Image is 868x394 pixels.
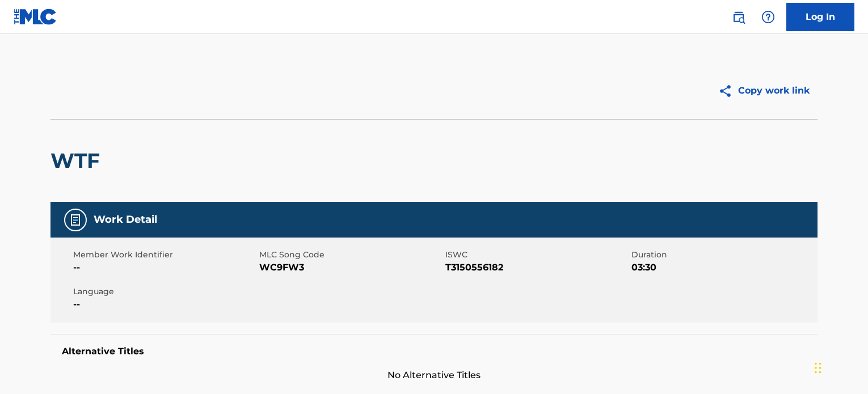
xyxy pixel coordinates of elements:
span: WC9FW3 [259,261,443,274]
span: T3150556182 [445,261,629,274]
a: Log In [786,3,854,31]
iframe: Chat Widget [811,340,868,394]
span: -- [73,261,256,274]
div: Help [757,6,779,28]
img: MLC Logo [14,9,57,25]
img: help [761,10,775,24]
span: MLC Song Code [259,249,443,261]
span: Language [73,286,256,298]
h2: WTF [50,148,106,173]
span: -- [73,298,256,311]
img: Copy work link [718,84,738,98]
h5: Alternative Titles [62,346,806,357]
h5: Work Detail [94,213,157,226]
span: Duration [631,249,815,261]
div: Drag [815,351,821,385]
span: No Alternative Titles [50,368,818,382]
button: Copy work link [710,77,818,105]
a: Public Search [727,6,750,28]
span: Member Work Identifier [73,249,256,261]
img: Work Detail [69,213,82,227]
img: search [732,10,745,24]
span: ISWC [445,249,629,261]
span: 03:30 [631,261,815,274]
